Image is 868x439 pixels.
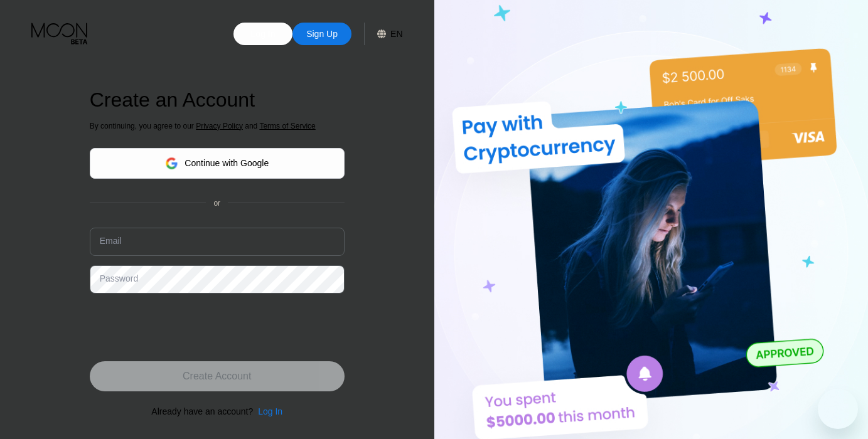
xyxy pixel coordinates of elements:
[90,148,345,179] div: Continue with Google
[243,122,260,130] span: and
[100,273,138,283] div: Password
[151,406,253,416] div: Already have an account?
[253,406,282,416] div: Log In
[364,23,402,45] div: EN
[90,122,345,130] div: By continuing, you agree to our
[100,236,122,246] div: Email
[305,28,339,40] div: Sign Up
[818,389,858,429] iframe: Button to launch messaging window
[90,88,345,112] div: Create an Account
[233,23,292,45] div: Log In
[250,28,277,40] div: Log In
[259,122,315,130] span: Terms of Service
[196,122,243,130] span: Privacy Policy
[292,23,351,45] div: Sign Up
[390,29,402,39] div: EN
[213,199,220,208] div: or
[258,406,282,416] div: Log In
[90,303,281,352] iframe: reCAPTCHA
[185,158,269,168] div: Continue with Google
